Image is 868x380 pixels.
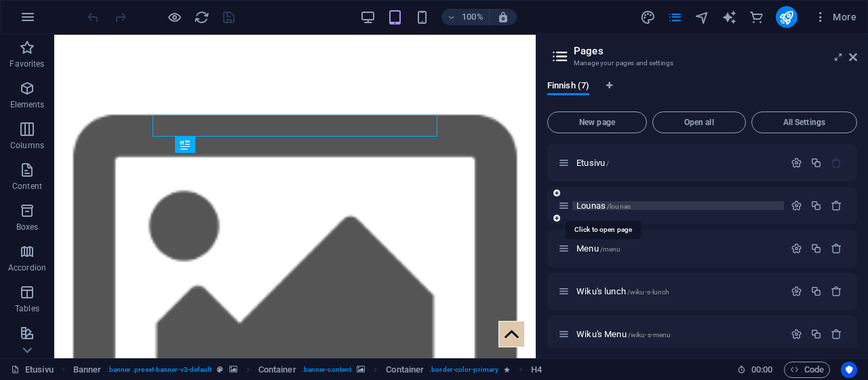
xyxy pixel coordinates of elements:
span: . border-color-primary [429,362,498,378]
nav: breadcrumb [73,362,542,378]
i: Design (Ctrl+Alt+Y) [640,10,656,25]
p: Columns [10,140,44,151]
p: Boxes [16,222,39,232]
a: Click to cancel selection. Double-click to open Pages [11,362,54,378]
div: Settings [791,328,802,340]
button: All Settings [751,111,857,133]
h6: Session time [737,362,773,378]
div: Wiku's lunch/wiku-s-lunch [572,287,784,296]
h3: Manage your pages and settings [574,57,830,69]
span: Click to select. Double-click to edit [386,362,424,378]
span: 00 00 [751,362,772,378]
button: Click here to leave preview mode and continue editing [166,9,182,25]
h6: 100% [462,9,484,25]
button: text_generator [722,9,738,25]
span: Finnish (7) [547,77,589,97]
div: Remove [831,200,842,211]
div: Remove [831,328,842,340]
p: Elements [10,99,45,110]
i: On resize automatically adjust zoom level to fit chosen device. [497,11,509,23]
i: AI Writer [722,10,737,25]
span: /wiku-s-menu [628,331,671,339]
button: Open all [652,111,746,133]
span: Click to select. Double-click to edit [73,362,102,378]
i: This element contains a background [229,366,237,373]
div: Duplicate [810,286,822,297]
p: Accordion [8,262,46,273]
h2: Pages [574,45,857,57]
button: publish [776,6,797,28]
span: New page [553,118,641,126]
div: Settings [791,243,802,254]
i: Publish [778,10,794,25]
button: navigator [694,9,711,25]
i: This element is a customizable preset [217,366,223,373]
i: Navigator [694,10,710,25]
i: Reload page [194,10,210,25]
span: / [606,160,609,167]
p: Tables [15,303,39,314]
i: Pages (Ctrl+Alt+S) [667,10,683,25]
div: The startpage cannot be deleted [831,157,842,169]
span: : [761,364,763,375]
span: /lounas [607,203,631,210]
button: design [640,9,656,25]
button: reload [193,9,210,25]
span: /menu [600,245,621,253]
span: Click to open page [576,329,671,339]
i: Element contains an animation [504,366,510,373]
div: Duplicate [810,243,822,254]
button: commerce [749,9,765,25]
div: Wiku's Menu/wiku-s-menu [572,330,784,339]
span: . banner-content [302,362,351,378]
p: Favorites [9,58,44,69]
button: More [808,6,862,28]
div: Lounas/lounas [572,201,784,210]
button: Code [784,362,830,378]
span: . banner .preset-banner-v3-default [106,362,212,378]
span: More [814,10,856,24]
span: All Settings [757,118,851,126]
div: Remove [831,286,842,297]
span: Click to open page [576,286,669,296]
button: pages [667,9,684,25]
button: New page [547,111,647,133]
span: Lounas [576,201,631,211]
div: Settings [791,157,802,169]
span: /wiku-s-lunch [627,288,670,296]
span: Click to open page [576,158,609,168]
button: Usercentrics [841,362,857,378]
div: Remove [831,243,842,254]
span: Click to select. Double-click to edit [258,362,296,378]
div: Settings [791,286,802,297]
span: Click to open page [576,243,620,254]
div: Duplicate [810,200,822,211]
i: Commerce [749,10,764,25]
div: Menu/menu [572,244,784,253]
div: Duplicate [810,157,822,169]
div: Duplicate [810,328,822,340]
p: Content [12,181,42,192]
div: Language Tabs [547,80,857,106]
span: Open all [658,118,740,126]
button: 100% [441,9,490,25]
div: Settings [791,200,802,211]
span: Code [790,362,824,378]
div: Etusivu/ [572,158,784,167]
i: This element contains a background [357,366,365,373]
span: Click to select. Double-click to edit [531,362,542,378]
